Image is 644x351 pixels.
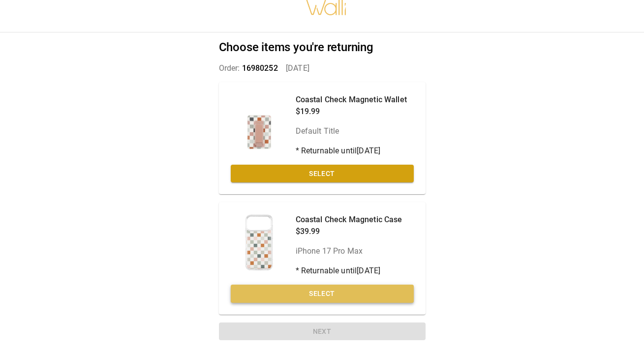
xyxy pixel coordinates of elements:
[296,245,402,257] p: iPhone 17 Pro Max
[231,285,414,303] button: Select
[296,226,402,237] p: $39.99
[296,106,407,117] p: $19.99
[219,40,426,55] h2: Choose items you're returning
[296,145,407,157] p: * Returnable until [DATE]
[296,265,402,277] p: * Returnable until [DATE]
[296,94,407,106] p: Coastal Check Magnetic Wallet
[296,125,407,137] p: Default Title
[242,63,278,73] span: 16980252
[231,165,414,183] button: Select
[296,214,402,226] p: Coastal Check Magnetic Case
[219,62,426,74] p: Order: [DATE]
